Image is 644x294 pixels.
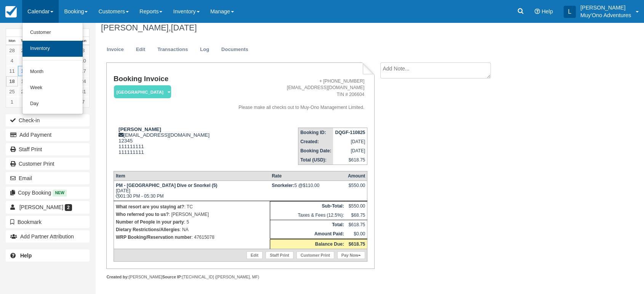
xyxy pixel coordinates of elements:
[270,181,346,201] td: 5 @
[77,76,89,86] a: 24
[106,275,129,279] strong: Created by:
[6,86,18,97] a: 25
[6,37,18,45] th: Mon
[77,97,89,107] a: 7
[298,128,333,137] th: Booking ID:
[53,190,67,196] span: New
[296,251,334,259] a: Customer Print
[247,251,263,259] a: Edit
[22,96,83,112] a: Day
[6,97,18,107] a: 1
[333,146,367,155] td: [DATE]
[6,172,90,184] button: Email
[152,42,194,57] a: Transactions
[6,76,18,86] a: 18
[130,42,151,57] a: Edit
[580,4,631,11] p: [PERSON_NAME]
[6,129,90,141] button: Add Payment
[114,85,168,99] a: [GEOGRAPHIC_DATA]
[114,181,270,201] td: [DATE] 01:30 PM - 05:30 PM
[6,143,90,155] a: Staff Print
[20,252,32,259] b: Help
[6,216,90,228] button: Bookmark
[77,45,89,56] a: 3
[346,171,367,181] th: Amount
[22,25,83,41] a: Customer
[101,42,130,57] a: Invoice
[298,137,333,146] th: Created:
[270,201,346,211] th: Sub-Total:
[535,9,540,14] i: Help
[346,201,367,211] td: $550.00
[65,204,72,211] span: 2
[6,201,90,213] a: [PERSON_NAME] 2
[6,45,18,56] a: 28
[6,114,90,126] button: Check-in
[272,183,294,188] strong: Snorkeler
[77,66,89,76] a: 17
[119,126,161,132] strong: [PERSON_NAME]
[270,229,346,239] th: Amount Paid:
[114,85,171,99] em: [GEOGRAPHIC_DATA]
[346,220,367,229] td: $618.75
[333,155,367,165] td: $618.75
[194,42,215,57] a: Log
[270,220,346,229] th: Total:
[114,126,221,165] div: [EMAIL_ADDRESS][DOMAIN_NAME] 12345 111111111 111111111
[224,78,365,111] address: + [PHONE_NUMBER] [EMAIL_ADDRESS][DOMAIN_NAME] TIN # 206604 Please make all checks out to Muy-Ono ...
[333,137,367,146] td: [DATE]
[335,130,365,135] strong: DQGF-110825
[116,235,191,240] strong: WRP Booking/Reservation number
[266,251,293,259] a: Staff Print
[216,42,254,57] a: Documents
[270,171,346,181] th: Rate
[116,211,268,218] p: : [PERSON_NAME]
[298,155,333,165] th: Total (USD):
[77,56,89,66] a: 10
[101,23,573,32] h1: [PERSON_NAME],
[162,275,183,279] strong: Source IP:
[580,11,631,19] p: Muy'Ono Adventures
[6,230,90,243] button: Add Partner Attribution
[116,233,268,241] p: : 47615078
[541,8,553,14] span: Help
[337,251,365,259] a: Pay Now
[564,6,576,18] div: L
[77,37,89,45] th: Sun
[6,66,18,76] a: 11
[106,274,374,280] div: [PERSON_NAME] [TECHNICAL_ID] ([PERSON_NAME], MF)
[5,6,17,18] img: checkfront-main-nav-mini-logo.png
[116,183,217,188] strong: PM - [GEOGRAPHIC_DATA] Dive or Snorkel (5)
[22,64,83,80] a: Month
[116,218,268,226] p: : 5
[116,219,184,225] strong: Number of People in your party
[18,37,30,45] th: Tue
[116,227,179,232] strong: Dietary Restrictions/Allergies
[19,204,63,210] span: [PERSON_NAME]
[18,97,30,107] a: 2
[114,75,221,83] h1: Booking Invoice
[348,183,365,194] div: $550.00
[116,226,268,233] p: : NA
[171,23,197,32] span: [DATE]
[114,171,270,181] th: Item
[6,158,90,170] a: Customer Print
[346,229,367,239] td: $0.00
[18,66,30,76] a: 12
[22,23,83,114] ul: Calendar
[6,187,90,199] button: Copy Booking New
[116,203,268,211] p: : TC
[18,76,30,86] a: 19
[298,146,333,155] th: Booking Date:
[303,183,319,188] span: $110.00
[18,86,30,97] a: 26
[22,80,83,96] a: Week
[18,56,30,66] a: 5
[77,86,89,97] a: 31
[349,241,365,247] strong: $618.75
[270,211,346,220] td: Taxes & Fees (12.5%):
[116,212,169,217] strong: Who referred you to us?
[18,45,30,56] a: 29
[6,249,90,262] a: Help
[6,56,18,66] a: 4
